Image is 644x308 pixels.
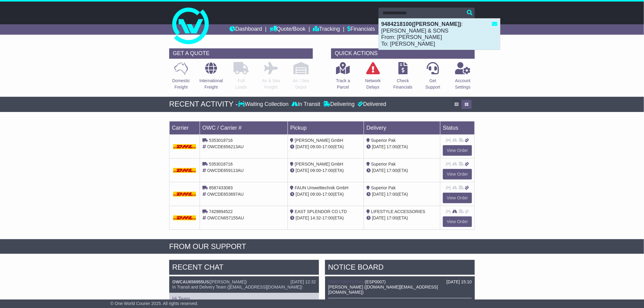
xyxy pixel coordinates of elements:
p: Hi Team, [172,296,316,302]
div: [DATE] 15:10 [446,279,472,285]
img: DHL.png [173,144,196,149]
span: [DATE] [372,215,385,220]
div: Delivering [322,101,356,108]
span: 09:00 [310,192,321,197]
a: DomesticFreight [172,62,190,94]
span: EAST SPLENDOR CO LTD [295,209,347,214]
span: [DATE] [372,192,385,197]
span: In Transit and Delivery Team ([EMAIL_ADDRESS][DOMAIN_NAME]) [172,285,303,289]
a: View Order [443,169,472,180]
div: ( ) [172,279,316,285]
div: (ETA) [366,144,438,150]
span: 5353018716 [209,162,233,166]
div: : [PERSON_NAME] & SONS From: [PERSON_NAME] To: [PERSON_NAME] [379,19,500,50]
span: [PERSON_NAME] GmbH [295,162,343,166]
div: (ETA) [366,215,438,221]
div: FROM OUR SUPPORT [169,242,475,251]
span: OWCDE659113AU [207,168,244,173]
div: Delivered [356,101,386,108]
span: 14:32 [310,215,321,220]
div: - (ETA) [290,167,362,174]
span: [PERSON_NAME] [210,279,245,284]
a: CheckFinancials [393,62,413,94]
div: RECENT ACTIVITY - [169,100,238,109]
span: Superior Pak [371,185,396,190]
span: ESP0007 [366,279,384,284]
div: ( ) [328,279,472,285]
div: NOTICE BOARD [325,260,475,276]
span: 5353018716 [209,138,233,143]
span: Superior Pak [371,162,396,166]
span: 17:00 [387,192,397,197]
p: Air & Sea Freight [262,78,280,90]
a: Financials [348,24,375,35]
span: Superior Pak [371,138,396,143]
div: QUICK ACTIONS [331,48,475,59]
div: - (ETA) [290,144,362,150]
div: - (ETA) [290,191,362,198]
span: [DATE] [296,168,309,173]
span: [DATE] [296,215,309,220]
a: Tracking [313,24,340,35]
span: [DATE] [372,168,385,173]
span: 17:00 [322,168,333,173]
span: OWCDE653697AU [207,192,244,197]
strong: 9484218100([PERSON_NAME]) [381,21,461,27]
span: OWCCN657155AU [207,215,244,220]
p: Air / Sea Depot [293,78,309,90]
span: 17:00 [322,144,333,149]
a: OWCAU656955US [172,279,209,284]
a: View Order [443,193,472,203]
a: Dashboard [229,24,262,35]
span: OWCDE656213AU [207,144,244,149]
span: 17:00 [322,192,333,197]
a: Track aParcel [336,62,350,94]
span: [DATE] [296,144,309,149]
img: DHL.png [173,215,196,220]
td: Delivery [364,121,440,135]
span: 17:00 [387,215,397,220]
a: View Order [443,145,472,156]
p: Track a Parcel [336,78,350,90]
span: [PERSON_NAME] ([DOMAIN_NAME][EMAIL_ADDRESS][DOMAIN_NAME]) [328,285,438,295]
p: Network Delays [365,78,381,90]
span: [DATE] [296,192,309,197]
div: [DATE] 12:32 [291,279,316,285]
span: 17:00 [387,168,397,173]
span: FAUN Umwelttechnik GmbH [295,185,349,190]
a: Quote/Book [270,24,306,35]
img: DHL.png [173,192,196,197]
p: Account Settings [455,78,471,90]
a: GetSupport [425,62,441,94]
td: Status [440,121,475,135]
td: Carrier [170,121,200,135]
img: DHL.png [173,168,196,173]
div: GET A QUOTE [169,48,313,59]
span: 8587433083 [209,185,233,190]
p: International Freight [199,78,223,90]
span: [PERSON_NAME] GmbH [295,138,343,143]
span: [DATE] [372,144,385,149]
a: NetworkDelays [365,62,381,94]
span: © One World Courier 2025. All rights reserved. [110,301,198,306]
span: 09:00 [310,168,321,173]
div: - (ETA) [290,215,362,221]
a: AccountSettings [455,62,471,94]
span: LIFESTYLE ACCESSORIES [371,209,425,214]
div: RECENT CHAT [169,260,319,276]
div: (ETA) [366,191,438,198]
a: OWCCN657155AU [328,279,365,284]
td: OWC / Carrier # [200,121,288,135]
div: (ETA) [366,167,438,174]
p: Check Financials [394,78,413,90]
div: Waiting Collection [238,101,290,108]
td: Pickup [288,121,364,135]
span: 7429894522 [209,209,233,214]
p: Get Support [425,78,440,90]
span: 17:00 [322,215,333,220]
a: InternationalFreight [199,62,223,94]
span: 17:00 [387,144,397,149]
p: Full Loads [233,78,249,90]
p: Domestic Freight [172,78,190,90]
span: 09:00 [310,144,321,149]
